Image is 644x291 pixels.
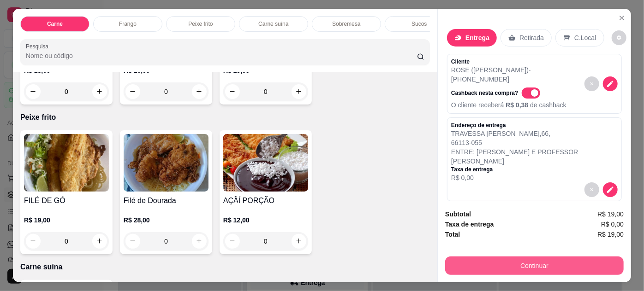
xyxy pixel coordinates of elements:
p: Retirada [519,33,544,42]
span: R$ 19,00 [597,229,624,239]
span: R$ 19,00 [597,209,624,219]
p: ENTRE: [PERSON_NAME] E PROFESSOR [PERSON_NAME] [451,147,618,166]
button: decrease-product-quantity [584,76,599,91]
img: product-image [223,134,308,192]
p: Carne suína [258,20,288,28]
h4: AÇÃÍ PORÇÃO [223,195,308,206]
p: C.Local [574,33,596,42]
img: product-image [24,134,109,192]
p: Carne [47,20,63,28]
h4: FILÉ DE GÓ [24,195,109,206]
input: Pesquisa [26,51,417,60]
p: 66113-055 [451,138,618,147]
strong: Taxa de entrega [445,221,494,228]
p: R$ 28,00 [124,215,209,225]
p: R$ 19,00 [24,215,109,225]
p: ROSE ([PERSON_NAME]) - [PHONE_NUMBER] [451,65,584,84]
span: R$ 0,38 [506,101,530,109]
button: decrease-product-quantity [603,76,618,91]
strong: Subtotal [445,210,471,218]
button: Continuar [445,256,624,275]
p: Endereço de entrega [451,122,618,129]
p: R$ 12,00 [223,215,308,225]
button: decrease-product-quantity [612,30,626,45]
p: Cashback nesta compra? [451,89,518,97]
label: Automatic updates [522,87,544,99]
p: TRAVESSA [PERSON_NAME] , 66 , [451,129,618,138]
button: decrease-product-quantity [584,182,599,197]
button: decrease-product-quantity [603,182,618,197]
button: Close [614,11,629,25]
p: R$ 0,00 [451,173,618,182]
p: Entrega [465,33,489,42]
span: R$ 0,00 [601,219,624,229]
p: Peixe frito [188,20,213,28]
p: Cliente [451,58,584,65]
strong: Total [445,231,460,238]
p: Carne suína [20,262,430,273]
img: product-image [124,134,209,192]
h4: Filé de Dourada [124,195,209,206]
label: Pesquisa [26,42,52,50]
p: Sobremesa [332,20,360,28]
p: Sucos [411,20,427,28]
p: Peixe frito [20,112,430,123]
p: O cliente receberá de cashback [451,100,584,110]
p: Taxa de entrega [451,166,618,173]
p: Frango [119,20,137,28]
